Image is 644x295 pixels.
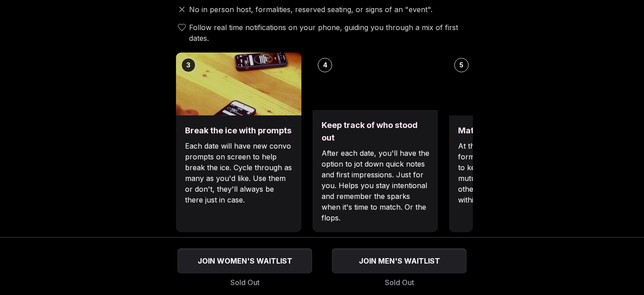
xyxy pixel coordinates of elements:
h3: Match after, not during [458,124,566,137]
div: 5 [454,58,469,72]
h3: Break the ice with prompts [185,124,293,137]
span: Sold Out [385,277,414,288]
img: Break the ice with prompts [176,53,302,115]
p: After each date, you'll have the option to jot down quick notes and first impressions. Just for y... [322,148,429,223]
button: JOIN MEN'S WAITLIST - Sold Out [332,248,467,273]
span: JOIN WOMEN'S WAITLIST [196,255,294,266]
span: Sold Out [230,277,260,288]
span: No in person host, formalities, reserved seating, or signs of an "event". [189,4,432,15]
span: Follow real time notifications on your phone, guiding you through a mix of first dates. [189,22,469,44]
p: Each date will have new convo prompts on screen to help break the ice. Cycle through as many as y... [185,141,293,205]
button: JOIN WOMEN'S WAITLIST - Sold Out [177,248,312,273]
h3: Keep track of who stood out [322,119,429,144]
img: Match after, not during [449,53,575,115]
div: 4 [318,58,332,72]
span: JOIN MEN'S WAITLIST [357,255,442,266]
p: At the end, you'll get a match form to choose who you'd like to keep connecting with. If it's mut... [458,141,566,205]
img: Keep track of who stood out [313,53,438,110]
div: 3 [181,58,196,72]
